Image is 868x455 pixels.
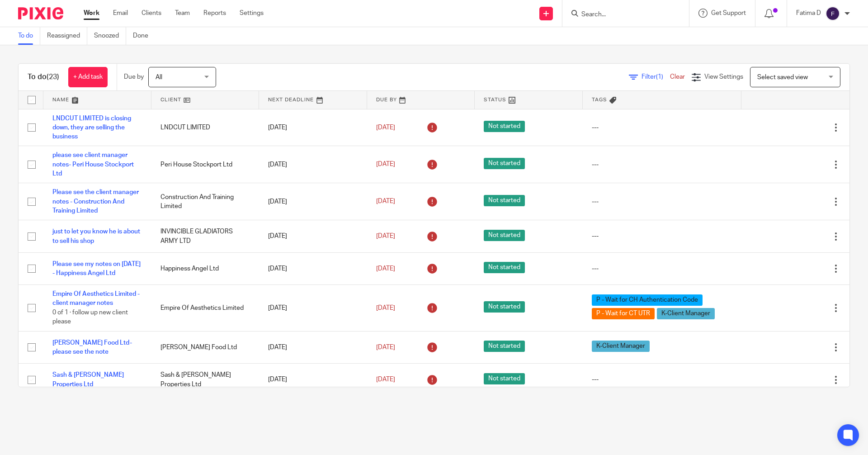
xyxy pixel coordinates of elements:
[175,9,190,18] a: Team
[259,252,367,284] td: [DATE]
[52,372,124,387] a: Sash & [PERSON_NAME] Properties Ltd
[68,67,108,87] a: + Add task
[47,73,59,81] span: (23)
[592,308,655,319] span: P - Wait for CT UTR
[52,115,131,140] a: LNDCUT LIMITED is closing down, they are selling the business
[18,27,40,45] a: To do
[757,74,808,81] span: Select saved view
[52,228,140,244] a: just to let you know he is about to sell his shop
[592,341,650,352] span: K-Client Manager
[259,220,367,252] td: [DATE]
[484,262,525,273] span: Not started
[796,9,821,18] p: Fatima D
[259,285,367,332] td: [DATE]
[657,308,715,319] span: K-Client Manager
[240,9,264,18] a: Settings
[47,27,87,45] a: Reassigned
[133,27,155,45] a: Done
[151,285,259,332] td: Empire Of Aesthetics Limited
[52,189,139,214] a: Please see the client manager notes - Construction And Training Limited
[28,72,59,82] h1: To do
[656,74,663,80] span: (1)
[94,27,126,45] a: Snoozed
[592,294,703,306] span: P - Wait for CH Authentication Code
[259,109,367,146] td: [DATE]
[592,232,732,241] div: ---
[592,197,732,206] div: ---
[52,340,132,355] a: [PERSON_NAME] Food Ltd- please see the note
[376,233,395,239] span: [DATE]
[203,9,226,18] a: Reports
[592,123,732,132] div: ---
[592,160,732,169] div: ---
[259,364,367,396] td: [DATE]
[592,264,732,273] div: ---
[124,72,144,81] p: Due by
[376,305,395,311] span: [DATE]
[151,220,259,252] td: INVINCIBLE GLADIATORS ARMY LTD
[151,183,259,220] td: Construction And Training Limited
[670,74,685,80] a: Clear
[113,9,128,18] a: Email
[259,146,367,183] td: [DATE]
[52,261,141,276] a: Please see my notes on [DATE] - Happiness Angel Ltd
[592,375,732,384] div: ---
[376,376,395,383] span: [DATE]
[484,341,525,352] span: Not started
[376,161,395,168] span: [DATE]
[592,97,607,102] span: Tags
[142,9,161,18] a: Clients
[484,230,525,241] span: Not started
[484,301,525,313] span: Not started
[376,265,395,272] span: [DATE]
[259,183,367,220] td: [DATE]
[580,11,662,19] input: Search
[151,364,259,396] td: Sash & [PERSON_NAME] Properties Ltd
[18,7,63,19] img: Pixie
[642,74,670,80] span: Filter
[156,74,162,81] span: All
[52,291,140,306] a: Empire Of Aesthetics Limited -client manager notes
[484,195,525,206] span: Not started
[151,109,259,146] td: LNDCUT LIMITED
[484,158,525,169] span: Not started
[376,124,395,131] span: [DATE]
[151,331,259,363] td: [PERSON_NAME] Food Ltd
[376,344,395,351] span: [DATE]
[704,74,743,80] span: View Settings
[151,252,259,284] td: Happiness Angel Ltd
[259,331,367,363] td: [DATE]
[52,309,128,325] span: 0 of 1 · follow up new client please
[376,199,395,205] span: [DATE]
[84,9,99,18] a: Work
[52,152,134,177] a: please see client manager notes- Peri House Stockport Ltd
[151,146,259,183] td: Peri House Stockport Ltd
[484,121,525,132] span: Not started
[484,373,525,384] span: Not started
[711,10,746,16] span: Get Support
[826,6,840,21] img: svg%3E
